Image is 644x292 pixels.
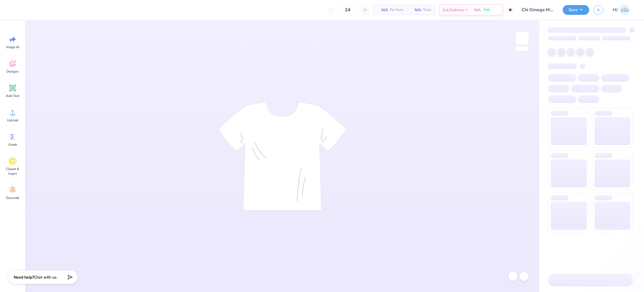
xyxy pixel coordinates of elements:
span: MJ [613,7,618,13]
span: N/A [377,7,388,13]
span: Add Text [6,94,19,98]
input: – – [337,5,359,15]
span: Decorate [6,196,19,200]
button: Save [563,5,589,15]
span: Chat with us. [34,275,57,280]
span: N/A [410,7,421,13]
span: Designs [6,69,19,74]
span: Clipart & logos [3,167,22,176]
a: MJ [610,4,633,15]
span: Free [484,8,489,12]
span: Per Item [390,7,403,13]
input: Untitled Design [517,4,558,15]
img: Mark Joshua Mullasgo [619,4,630,15]
strong: Need help? [14,275,34,280]
span: Total [423,7,431,13]
span: Greek [8,142,17,147]
img: tee-skeleton.svg [218,102,346,211]
span: N/A [474,7,481,13]
span: Est. Delivery [443,7,464,13]
span: Upload [7,118,18,122]
span: Image AI [6,45,19,49]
